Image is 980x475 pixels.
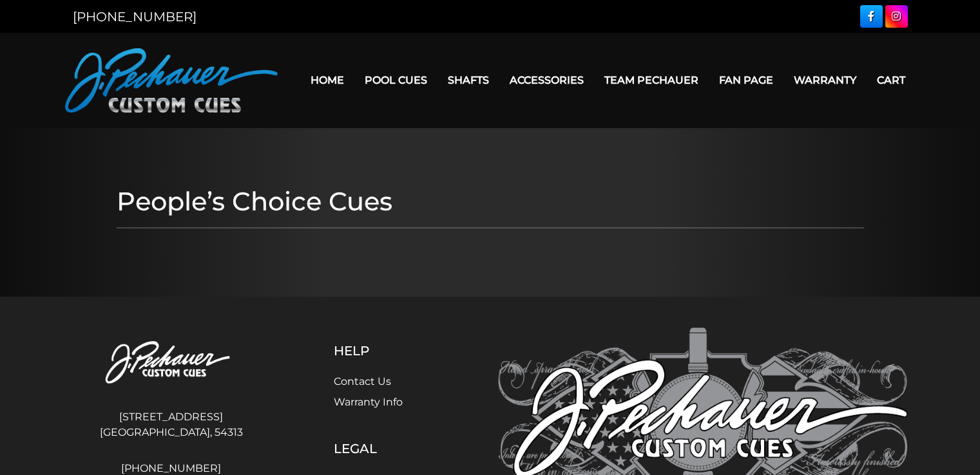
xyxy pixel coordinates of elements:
h5: Help [334,343,434,359]
a: Fan Page [709,64,783,97]
a: Accessories [499,64,594,97]
a: Pool Cues [354,64,437,97]
img: Pechauer Custom Cues [65,48,278,113]
h5: Legal [334,441,434,456]
h1: People’s Choice Cues [117,186,864,217]
img: Pechauer Custom Cues [73,328,270,399]
a: Shafts [437,64,499,97]
a: Contact Us [334,375,391,387]
a: [PHONE_NUMBER] [73,9,197,24]
a: Team Pechauer [594,64,709,97]
a: Warranty Info [334,396,403,408]
a: Warranty [783,64,867,97]
address: [STREET_ADDRESS] [GEOGRAPHIC_DATA], 54313 [73,404,270,445]
a: Cart [867,64,916,97]
a: Home [300,64,354,97]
